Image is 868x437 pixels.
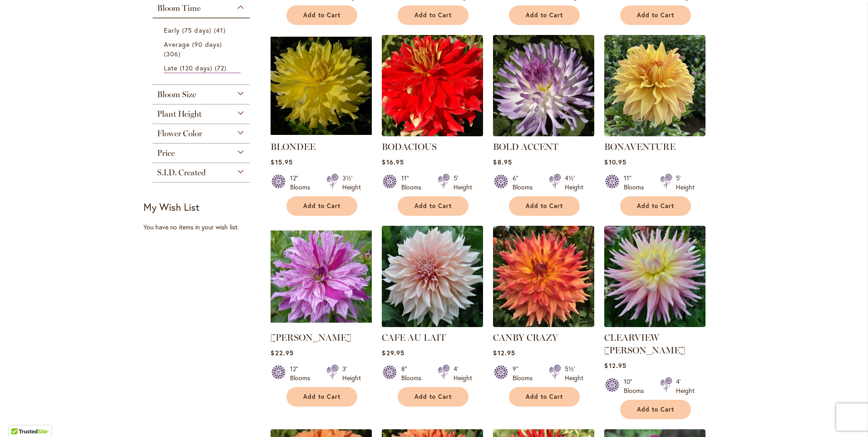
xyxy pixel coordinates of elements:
button: Add to Cart [286,387,357,407]
div: 11" Blooms [401,174,427,192]
span: Late (120 days) [164,64,212,72]
div: 4' Height [454,364,472,382]
span: 41 [214,25,228,35]
button: Add to Cart [620,196,691,216]
div: 12" Blooms [290,174,316,192]
span: Add to Cart [637,202,674,210]
strong: My Wish List [143,200,199,214]
div: 6" Blooms [513,174,538,192]
a: CANBY CRAZY [493,332,558,343]
div: 10" Blooms [624,377,649,395]
a: BOLD ACCENT [493,141,558,152]
a: CLEARVIEW [PERSON_NAME] [604,332,685,356]
div: 3½' Height [342,174,361,192]
span: Add to Cart [526,393,563,401]
span: $22.95 [271,348,293,357]
span: 306 [164,49,183,59]
div: 5' Height [676,174,695,192]
div: 12" Blooms [290,364,316,382]
span: Add to Cart [414,202,452,210]
span: Price [157,148,175,158]
span: Add to Cart [414,393,452,401]
img: Brandon Michael [271,226,372,327]
span: $16.95 [382,158,404,166]
a: Bonaventure [604,129,705,138]
span: $12.95 [493,348,515,357]
button: Add to Cart [509,5,580,25]
span: 72 [215,63,229,73]
div: You have no items in your wish list. [143,223,265,232]
img: Café Au Lait [380,223,486,329]
a: Canby Crazy [493,320,594,329]
button: Add to Cart [398,5,469,25]
span: Add to Cart [303,393,340,401]
span: $12.95 [604,361,626,370]
span: $29.95 [382,348,404,357]
a: BLONDEE [271,141,316,152]
span: $8.95 [493,158,512,166]
span: Flower Color [157,129,202,139]
div: 4' Height [676,377,695,395]
button: Add to Cart [620,400,691,419]
a: Average (90 days) 306 [164,40,241,59]
a: BONAVENTURE [604,141,676,152]
a: Brandon Michael [271,320,372,329]
span: Add to Cart [303,11,340,19]
button: Add to Cart [286,196,357,216]
span: Add to Cart [526,11,563,19]
img: Canby Crazy [493,226,594,327]
span: Average (90 days) [164,40,222,49]
a: Blondee [271,129,372,138]
div: 3' Height [342,364,361,382]
img: Clearview Jonas [604,226,705,327]
button: Add to Cart [620,5,691,25]
span: Bloom Time [157,3,201,13]
span: $15.95 [271,158,292,166]
span: Bloom Size [157,89,196,99]
a: Early (75 days) 41 [164,25,241,35]
button: Add to Cart [398,387,469,407]
span: Add to Cart [526,202,563,210]
button: Add to Cart [509,387,580,407]
img: Bonaventure [604,35,705,136]
button: Add to Cart [509,196,580,216]
a: Café Au Lait [382,320,483,329]
a: [PERSON_NAME] [271,332,351,343]
iframe: Launch Accessibility Center [7,405,32,430]
div: 9" Blooms [513,364,538,382]
a: Clearview Jonas [604,320,705,329]
img: Blondee [271,35,372,136]
div: 4½' Height [565,174,583,192]
span: Add to Cart [637,11,674,19]
a: BOLD ACCENT [493,129,594,138]
a: BODACIOUS [382,129,483,138]
a: CAFE AU LAIT [382,332,446,343]
div: 8" Blooms [401,364,427,382]
button: Add to Cart [286,5,357,25]
span: $10.95 [604,158,626,166]
span: Early (75 days) [164,26,212,35]
span: Add to Cart [414,11,452,19]
button: Add to Cart [398,196,469,216]
img: BOLD ACCENT [493,35,594,136]
span: S.I.D. Created [157,168,206,178]
a: Late (120 days) 72 [164,63,241,73]
a: BODACIOUS [382,141,437,152]
span: Add to Cart [637,406,674,413]
span: Add to Cart [303,202,340,210]
div: 5½' Height [565,364,583,382]
div: 11" Blooms [624,174,649,192]
span: Plant Height [157,109,202,119]
img: BODACIOUS [382,35,483,136]
div: 5' Height [454,174,472,192]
